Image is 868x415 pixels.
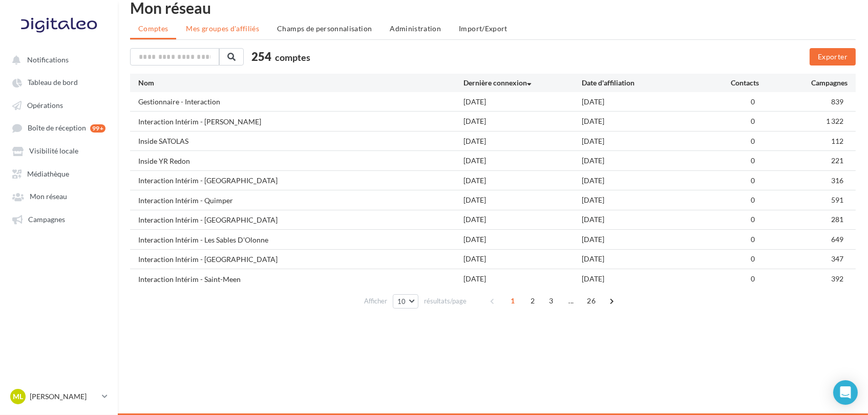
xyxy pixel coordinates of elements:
span: Médiathèque [27,169,69,178]
span: 221 [831,156,843,165]
span: 0 [751,274,755,283]
div: Contacts [700,78,758,88]
span: Tableau de bord [28,78,78,87]
span: 0 [751,117,755,125]
a: Mon réseau [6,187,112,205]
div: Date d'affiliation [582,78,700,88]
span: 26 [583,293,600,309]
a: Boîte de réception 99+ [6,118,112,137]
div: Interaction Intérim - [GEOGRAPHIC_DATA] [138,215,278,225]
span: 0 [751,215,755,224]
span: 10 [397,297,406,305]
div: [DATE] [582,214,700,225]
div: Campagnes [759,78,848,88]
span: Afficher [364,296,387,306]
div: Inside YR Redon [138,156,190,166]
div: [DATE] [463,97,582,107]
span: 392 [831,274,843,283]
span: 0 [751,235,755,244]
span: 254 [251,49,271,64]
span: 0 [751,176,755,185]
div: [DATE] [463,254,582,264]
div: [DATE] [463,234,582,245]
div: [DATE] [463,176,582,186]
span: 347 [831,254,843,263]
div: [DATE] [582,156,700,166]
span: Opérations [27,101,63,110]
a: ML [PERSON_NAME] [8,387,110,406]
div: [DATE] [463,136,582,146]
span: 0 [751,195,755,204]
div: [DATE] [582,176,700,186]
span: Mon réseau [30,192,67,201]
span: 1 322 [826,117,843,125]
div: Interaction Intérim - Quimper [138,195,233,206]
span: 0 [751,97,755,106]
span: Champs de personnalisation [277,24,372,33]
div: [DATE] [582,97,700,107]
span: Campagnes [28,215,65,224]
span: ML [13,391,23,402]
span: 0 [751,156,755,165]
div: Interaction Intérim - Les Sables D'Olonne [138,235,268,245]
span: 0 [751,137,755,145]
button: Exporter [810,48,856,65]
div: [DATE] [582,136,700,146]
div: [DATE] [463,214,582,225]
span: Administration [390,24,441,33]
div: [DATE] [582,274,700,284]
button: 10 [393,294,419,309]
div: Interaction Intérim - [GEOGRAPHIC_DATA] [138,176,278,186]
span: 591 [831,195,843,204]
span: 649 [831,235,843,244]
div: Interaction Intérim - Saint-Meen [138,274,241,285]
span: Notifications [27,55,69,64]
span: 2 [524,293,541,309]
div: [DATE] [463,156,582,166]
button: Notifications [6,50,108,69]
a: Opérations [6,96,112,114]
div: Gestionnaire - Interaction [138,97,220,107]
div: [DATE] [582,254,700,264]
div: 99+ [90,124,105,133]
div: Open Intercom Messenger [833,380,858,405]
span: 1 [504,293,521,309]
a: Tableau de bord [6,73,112,91]
div: Inside SATOLAS [138,136,188,146]
div: Interaction Intérim - [PERSON_NAME] [138,117,261,127]
div: Interaction Intérim - [GEOGRAPHIC_DATA] [138,254,278,265]
span: 3 [543,293,559,309]
a: Campagnes [6,210,112,228]
span: résultats/page [424,296,467,306]
div: [DATE] [582,116,700,126]
span: 112 [831,137,843,145]
div: Dernière connexion [463,78,582,88]
div: [DATE] [582,195,700,205]
span: 316 [831,176,843,185]
a: Médiathèque [6,164,112,183]
div: [DATE] [463,116,582,126]
span: 0 [751,254,755,263]
span: comptes [275,52,310,63]
span: Import/Export [459,24,507,33]
span: Mes groupes d'affiliés [186,24,259,33]
span: ... [563,293,579,309]
span: Boîte de réception [28,124,86,133]
a: Visibilité locale [6,141,112,160]
span: 839 [831,97,843,106]
div: [DATE] [582,234,700,245]
p: [PERSON_NAME] [30,391,98,402]
div: [DATE] [463,195,582,205]
span: 281 [831,215,843,224]
div: [DATE] [463,274,582,284]
div: Nom [138,78,463,88]
span: Visibilité locale [29,147,78,156]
